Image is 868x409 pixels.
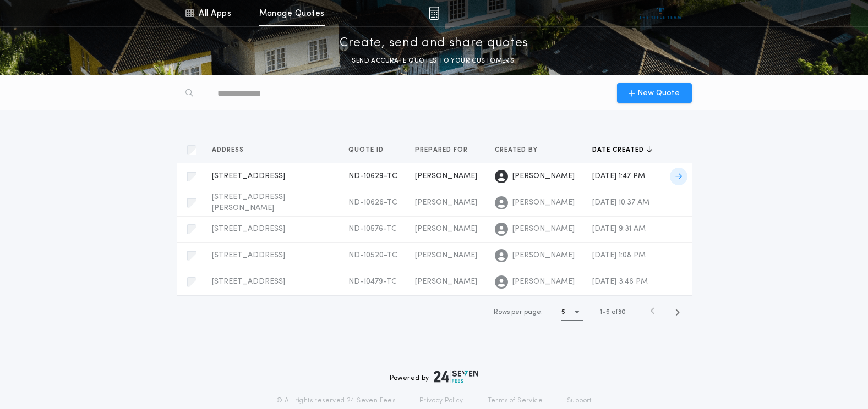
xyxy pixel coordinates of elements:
[494,309,543,316] span: Rows per page:
[561,303,583,321] button: 5
[212,225,285,233] span: [STREET_ADDRESS]
[348,145,392,156] button: Quote ID
[212,146,246,154] span: Address
[612,307,626,317] span: of 30
[415,172,477,180] span: [PERSON_NAME]
[348,146,386,154] span: Quote ID
[352,56,516,67] p: SEND ACCURATE QUOTES TO YOUR CUSTOMERS.
[592,172,645,180] span: [DATE] 1:47 PM
[592,145,652,156] button: Date created
[348,172,397,180] span: ND-10629-TC
[419,396,463,405] a: Privacy Policy
[495,145,546,156] button: Created by
[212,251,285,259] span: [STREET_ADDRESS]
[348,225,397,233] span: ND-10576-TC
[561,307,565,318] h1: 5
[415,278,477,286] span: [PERSON_NAME]
[488,396,543,405] a: Terms of Service
[212,145,252,156] button: Address
[637,87,680,99] span: New Quote
[640,8,681,19] img: vs-icon
[340,35,528,52] p: Create, send and share quotes
[512,197,575,208] span: [PERSON_NAME]
[606,309,610,316] span: 5
[567,396,592,405] a: Support
[276,396,395,405] p: © All rights reserved. 24|Seven Fees
[348,278,397,286] span: ND-10479-TC
[592,225,646,233] span: [DATE] 9:31 AM
[512,277,575,288] span: [PERSON_NAME]
[512,224,575,235] span: [PERSON_NAME]
[592,198,649,207] span: [DATE] 10:37 AM
[212,172,285,180] span: [STREET_ADDRESS]
[495,146,540,154] span: Created by
[212,278,285,286] span: [STREET_ADDRESS]
[617,83,692,103] button: New Quote
[212,193,285,212] span: [STREET_ADDRESS][PERSON_NAME]
[415,225,477,233] span: [PERSON_NAME]
[415,198,477,207] span: [PERSON_NAME]
[415,251,477,259] span: [PERSON_NAME]
[592,278,648,286] span: [DATE] 3:46 PM
[600,309,602,316] span: 1
[348,198,397,207] span: ND-10626-TC
[348,251,397,259] span: ND-10520-TC
[429,7,439,20] img: img
[415,146,470,154] span: Prepared for
[512,171,575,182] span: [PERSON_NAME]
[592,146,646,154] span: Date created
[434,370,479,383] img: logo
[512,250,575,261] span: [PERSON_NAME]
[592,251,646,259] span: [DATE] 1:08 PM
[390,370,479,383] div: Powered by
